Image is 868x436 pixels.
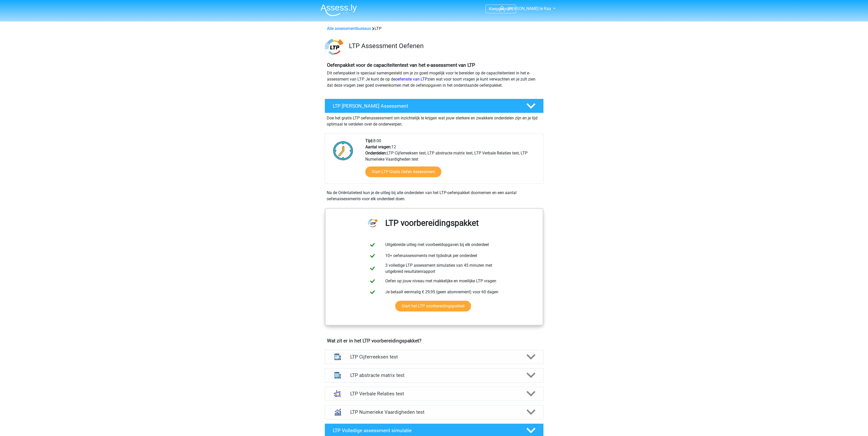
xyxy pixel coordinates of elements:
b: Oefenpakket voor de capaciteitentest van het e-assessment van LTP [327,62,475,68]
img: numeriek redeneren [331,405,344,419]
div: 8:00 12 LTP Cijferreeksen test, LTP abstracte matrix test, LTP Verbale Relaties test, LTP Numerie... [361,138,543,183]
span: Kies [489,6,497,11]
h4: LTP Verbale Relaties test [350,391,518,397]
h4: LTP abstracte matrix test [350,372,518,378]
a: Start LTP Gratis Oefen Assessment [365,166,441,177]
a: Start het LTP voorbereidingspakket [395,301,471,311]
h4: Wat zit er in het LTP voorbereidingspakket? [327,338,541,344]
a: analogieen LTP Verbale Relaties test [323,387,546,401]
h4: LTP Cijferreeksen test [350,354,518,360]
img: Assessly [321,4,357,16]
div: Doe het gratis LTP oefenassessment om inzichtelijk te krijgen wat jouw sterkere en zwakkere onder... [325,113,544,127]
a: [PERSON_NAME] te Raa [497,6,552,12]
img: cijferreeksen [331,350,344,363]
b: Tijd: [365,138,373,143]
a: numeriek redeneren LTP Numerieke Vaardigheden test [323,405,546,419]
div: LTP [325,26,543,32]
a: Alle assessmentbureaus [327,26,371,31]
a: LTP [PERSON_NAME] Assessment [323,99,546,113]
img: abstracte matrices [331,368,344,382]
a: abstracte matrices LTP abstracte matrix test [323,368,546,383]
div: Na de Oriëntatietest kun je de uitleg bij alle onderdelen van het LTP-oefenpakket doornemen en ee... [325,190,544,202]
img: ltp.png [325,38,343,56]
a: oefensite van LTP [395,77,427,82]
span: premium [497,6,513,11]
a: Kiespremium [486,5,516,12]
p: Dit oefenpakket is speciaal samengesteld om je zo goed mogelijk voor te bereiden op de capaciteit... [327,70,541,88]
b: Onderdelen: [365,151,387,155]
h4: LTP [PERSON_NAME] Assessment [333,103,518,109]
img: Klok [330,138,356,163]
a: cijferreeksen LTP Cijferreeksen test [323,350,546,364]
b: Aantal vragen: [365,144,391,149]
span: [PERSON_NAME] te Raa [508,6,551,11]
img: analogieen [331,387,344,400]
h3: LTP Assessment Oefenen [349,42,540,50]
h4: LTP Numerieke Vaardigheden test [350,409,518,415]
h4: LTP Volledige assessment simulatie [333,428,518,433]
